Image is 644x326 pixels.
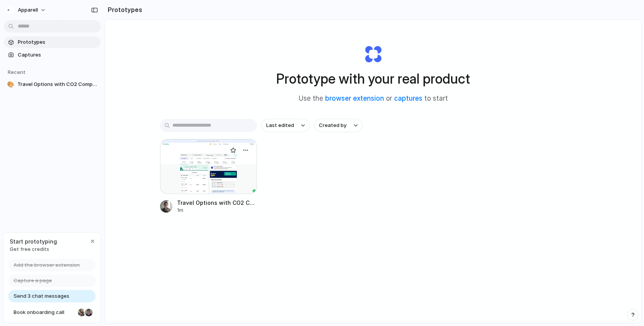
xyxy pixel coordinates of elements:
a: captures [394,94,422,102]
span: Add the browser extension [14,261,80,269]
span: Book onboarding call [14,309,75,316]
span: Recent [8,69,26,75]
a: Book onboarding call [8,306,96,319]
span: Last edited [266,122,294,129]
a: 🎨Travel Options with CO2 Comparison Drawer [4,79,101,90]
span: Travel Options with CO2 Comparison Drawer [177,199,257,207]
a: Travel Options with CO2 Comparison DrawerTravel Options with CO2 Comparison Drawer1m [160,139,257,214]
span: Send 3 chat messages [14,292,69,300]
button: Last edited [262,119,310,132]
span: Apparell [18,6,38,14]
a: Prototypes [4,36,101,48]
a: Captures [4,49,101,61]
div: 🎨 [7,81,14,88]
div: Christian Iacullo [84,308,93,317]
span: Travel Options with CO2 Comparison Drawer [17,81,98,88]
span: Get free credits [10,245,57,253]
span: Created by [319,122,346,129]
span: Prototypes [18,38,98,46]
a: browser extension [325,94,384,102]
h2: Prototypes [105,5,142,14]
span: Capture a page [14,277,52,285]
span: Use the or to start [299,94,448,104]
h1: Prototype with your real product [276,69,470,89]
div: Nicole Kubica [77,308,86,317]
span: Captures [18,51,98,59]
div: 1m [177,207,257,214]
span: Start prototyping [10,237,57,245]
button: Created by [314,119,362,132]
button: Apparell [4,4,50,16]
